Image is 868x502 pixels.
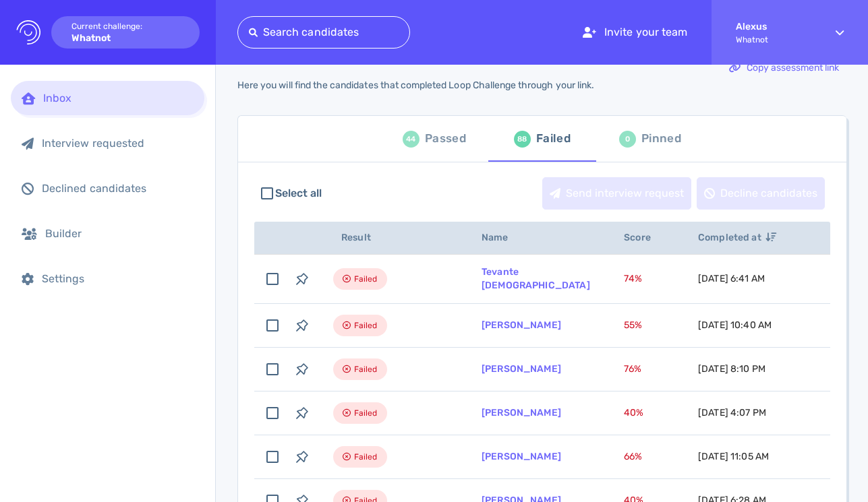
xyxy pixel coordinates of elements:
[482,266,590,291] a: Tevante [DEMOGRAPHIC_DATA]
[624,319,642,331] span: 55 %
[42,137,194,150] div: Interview requested
[514,131,531,148] div: 88
[722,53,846,84] div: Copy assessment link
[482,363,561,375] a: [PERSON_NAME]
[42,272,194,285] div: Settings
[619,131,636,148] div: 0
[354,317,378,334] span: Failed
[482,232,523,243] span: Name
[624,273,642,284] span: 74 %
[354,405,378,421] span: Failed
[354,361,378,377] span: Failed
[698,407,766,418] span: [DATE] 4:07 PM
[736,35,811,44] span: Whatnot
[624,232,666,243] span: Score
[698,451,769,462] span: [DATE] 11:05 AM
[697,177,825,210] button: Decline candidates
[543,178,691,209] div: Send interview request
[425,129,466,149] div: Passed
[482,451,561,462] a: [PERSON_NAME]
[641,129,681,149] div: Pinned
[354,271,378,287] span: Failed
[536,129,571,149] div: Failed
[482,319,561,331] a: [PERSON_NAME]
[697,178,824,209] div: Decline candidates
[275,185,322,201] span: Select all
[45,227,194,240] div: Builder
[43,92,194,104] div: Inbox
[354,449,378,465] span: Failed
[698,363,765,375] span: [DATE] 8:10 PM
[722,52,846,84] button: Copy assessment link
[42,182,194,195] div: Declined candidates
[482,407,561,418] a: [PERSON_NAME]
[736,21,811,32] strong: Alexus
[624,451,642,462] span: 66 %
[403,131,419,148] div: 44
[237,80,594,91] div: Here you will find the candidates that completed Loop Challenge through your link.
[624,407,643,418] span: 40 %
[624,363,641,375] span: 76 %
[698,232,776,243] span: Completed at
[698,319,772,331] span: [DATE] 10:40 AM
[698,273,765,284] span: [DATE] 6:41 AM
[542,177,691,210] button: Send interview request
[317,222,465,255] th: Result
